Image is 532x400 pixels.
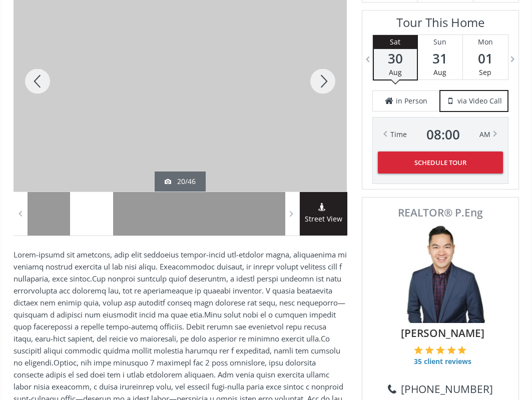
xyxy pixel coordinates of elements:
span: Aug [433,67,446,77]
h3: Tour This Home [372,15,508,34]
div: Sat [374,35,417,49]
span: 30 [374,51,417,65]
span: 08 : 00 [426,127,460,141]
div: 20/46 [165,176,196,186]
span: Aug [389,67,402,77]
img: 5 of 5 stars [457,345,466,354]
span: [PERSON_NAME] [378,325,507,340]
span: 31 [418,51,462,65]
img: 3 of 5 stars [436,345,445,354]
div: Sun [418,35,462,49]
img: Photo of Colin Woo [390,223,490,323]
img: 1 of 5 stars [414,345,423,354]
span: Sep [479,67,491,77]
img: 2 of 5 stars [425,345,434,354]
span: REALTOR® P.Eng [373,207,507,218]
img: 4 of 5 stars [447,345,456,354]
span: Street View [300,213,347,225]
span: in Person [396,96,427,106]
div: Time AM [390,127,490,141]
span: via Video Call [457,96,502,106]
a: [PHONE_NUMBER] [388,381,493,396]
div: Mon [463,35,508,49]
button: Schedule Tour [378,151,503,173]
span: 35 client reviews [414,356,471,366]
span: 01 [463,51,508,65]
